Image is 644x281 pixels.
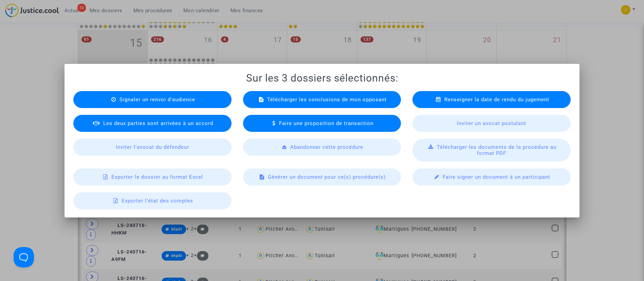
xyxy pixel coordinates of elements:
span: Les deux parties sont arrivées à un accord [103,120,213,126]
span: Exporter l'état des comptes [122,198,193,204]
span: Inviter un avocat postulant [457,120,526,126]
h1: Sur les 3 dossiers sélectionnés: [73,72,572,84]
span: Abandonner cette procédure [290,144,363,150]
span: Générer un document pour ce(s) procédure(s) [268,174,386,180]
span: Exporter le dossier au format Excel [111,174,203,180]
span: Faire une proposition de transaction [279,120,373,126]
span: Inviter l'avocat du défendeur [116,144,189,150]
span: Faire signer un document à un participant [443,174,550,180]
span: Signaler un renvoi d'audience [119,96,195,103]
span: Télécharger les conclusions de mon opposant [267,96,387,103]
iframe: Help Scout Beacon - Open [14,247,34,267]
span: Télécharger les documents de la procédure au format PDF [437,144,556,156]
span: Renseigner la date de rendu du jugement [444,96,549,103]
